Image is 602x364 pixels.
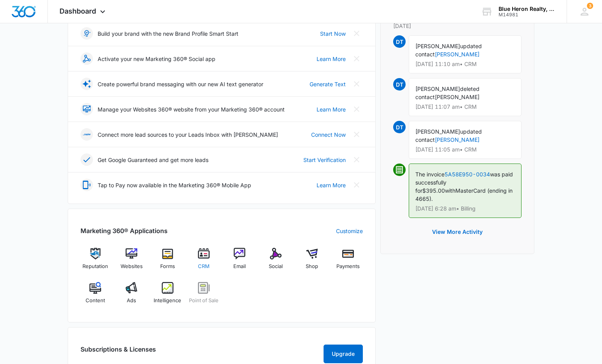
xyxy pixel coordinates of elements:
[422,187,445,194] span: $395.00
[189,297,219,305] span: Point of Sale
[415,171,513,194] span: was paid successfully for
[435,94,479,100] span: [PERSON_NAME]
[445,187,455,194] span: with
[310,80,346,88] a: Generate Text
[153,282,183,310] a: Intelligence
[336,263,360,270] span: Payments
[198,263,210,270] span: CRM
[306,263,318,270] span: Shop
[320,30,346,38] a: Start Now
[415,85,460,92] span: [PERSON_NAME]
[350,103,363,115] button: Close
[80,282,110,310] a: Content
[350,153,363,166] button: Close
[415,43,460,49] span: [PERSON_NAME]
[499,12,555,17] div: account id
[98,181,251,189] p: Tap to Pay now available in the Marketing 360® Mobile App
[233,263,246,270] span: Email
[424,223,490,241] button: View More Activity
[350,128,363,141] button: Close
[225,248,255,276] a: Email
[154,297,181,305] span: Intelligence
[80,345,156,360] h2: Subscriptions & Licenses
[336,227,363,235] a: Customize
[317,55,346,63] a: Learn More
[153,248,183,276] a: Forms
[189,282,219,310] a: Point of Sale
[160,263,175,270] span: Forms
[587,3,593,9] div: notifications count
[80,248,110,276] a: Reputation
[98,156,208,164] p: Get Google Guaranteed and get more leads
[80,226,168,235] h2: Marketing 360® Applications
[261,248,291,276] a: Social
[98,30,238,38] p: Build your brand with the new Brand Profile Smart Start
[117,282,147,310] a: Ads
[333,248,363,276] a: Payments
[350,78,363,90] button: Close
[415,128,460,135] span: [PERSON_NAME]
[435,51,479,57] a: [PERSON_NAME]
[59,7,96,15] span: Dashboard
[127,297,136,305] span: Ads
[98,80,263,88] p: Create powerful brand messaging with our new AI text generator
[117,248,147,276] a: Websites
[98,55,215,63] p: Activate your new Marketing 360® Social app
[324,345,363,363] button: Upgrade
[350,179,363,191] button: Close
[415,206,515,211] p: [DATE] 6:28 am • Billing
[415,61,515,67] p: [DATE] 11:10 am • CRM
[499,6,555,12] div: account name
[393,22,521,30] p: [DATE]
[297,248,327,276] a: Shop
[415,104,515,110] p: [DATE] 11:07 am • CRM
[393,78,406,91] span: DT
[317,105,346,113] a: Learn More
[587,3,593,9] span: 3
[444,171,490,178] a: 5A58E950-0034
[415,171,444,178] span: The invoice
[317,181,346,189] a: Learn More
[82,263,108,270] span: Reputation
[415,187,513,202] span: MasterCard (ending in 4665).
[415,147,515,152] p: [DATE] 11:05 am • CRM
[350,27,363,40] button: Close
[393,35,406,48] span: DT
[303,156,346,164] a: Start Verification
[311,131,346,139] a: Connect Now
[121,263,143,270] span: Websites
[350,52,363,65] button: Close
[269,263,283,270] span: Social
[86,297,105,305] span: Content
[393,121,406,133] span: DT
[189,248,219,276] a: CRM
[98,131,278,139] p: Connect more lead sources to your Leads Inbox with [PERSON_NAME]
[435,136,479,143] a: [PERSON_NAME]
[98,105,285,113] p: Manage your Websites 360® website from your Marketing 360® account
